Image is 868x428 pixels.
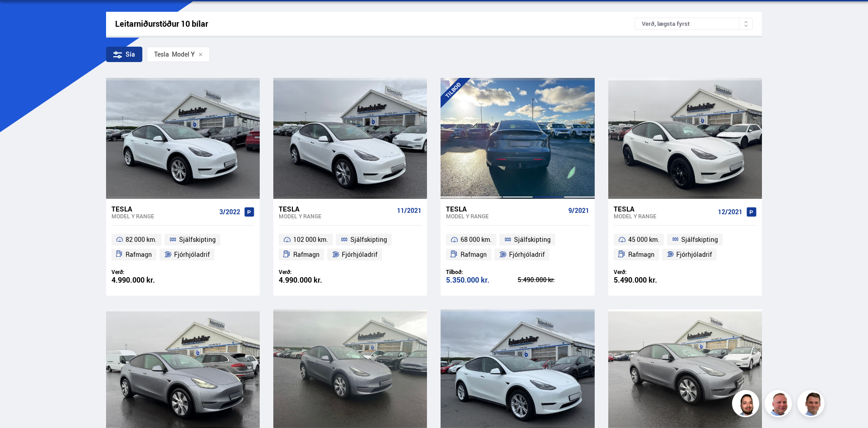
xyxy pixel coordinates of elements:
[273,199,427,296] a: Tesla Model Y RANGE 11/2021 102 000 km. Sjálfskipting Rafmagn Fjórhjóladrif Verð: 4.990.000 kr.
[126,234,157,245] span: 82 000 km.
[179,234,216,245] span: Sjálfskipting
[174,249,210,260] span: Fjórhjóladrif
[676,249,712,260] span: Fjórhjóladrif
[279,205,393,213] div: Tesla
[568,207,589,214] span: 9/2021
[635,18,753,30] div: Verð, lægsta fyrst
[126,249,152,260] span: Rafmagn
[614,276,685,284] div: 5.490.000 kr.
[446,269,518,275] div: Tilboð:
[279,213,393,219] div: Model Y RANGE
[446,205,564,213] div: Tesla
[115,19,635,29] div: Leitarniðurstöður 10 bílar
[608,199,762,296] a: Tesla Model Y RANGE 12/2021 45 000 km. Sjálfskipting Rafmagn Fjórhjóladrif Verð: 5.490.000 kr.
[112,276,183,284] div: 4.990.000 kr.
[446,213,564,219] div: Model Y RANGE
[446,276,518,284] div: 5.350.000 kr.
[342,249,378,260] span: Fjórhjóladrif
[614,205,714,213] div: Tesla
[112,213,216,219] div: Model Y RANGE
[154,51,195,58] span: Model Y
[219,208,240,216] span: 3/2022
[350,234,387,245] span: Sjálfskipting
[509,249,545,260] span: Fjórhjóladrif
[106,47,142,62] div: Sía
[112,269,183,275] div: Verð:
[106,199,260,296] a: Tesla Model Y RANGE 3/2022 82 000 km. Sjálfskipting Rafmagn Fjórhjóladrif Verð: 4.990.000 kr.
[461,234,492,245] span: 68 000 km.
[518,277,589,283] div: 5.490.000 kr.
[628,249,655,260] span: Rafmagn
[614,269,685,275] div: Verð:
[733,391,761,418] img: nhp88E3Fdnt1Opn2.png
[461,249,487,260] span: Rafmagn
[7,4,34,31] button: Opna LiveChat spjallviðmót
[628,234,659,245] span: 45 000 km.
[279,269,350,275] div: Verð:
[799,391,826,418] img: FbJEzSuNWCJXmdc-.webp
[397,207,422,214] span: 11/2021
[154,51,169,58] div: Tesla
[718,208,742,216] span: 12/2021
[766,391,793,418] img: siFngHWaQ9KaOqBr.png
[441,199,594,296] a: Tesla Model Y RANGE 9/2021 68 000 km. Sjálfskipting Rafmagn Fjórhjóladrif Tilboð: 5.350.000 kr. 5...
[279,276,350,284] div: 4.990.000 kr.
[293,249,320,260] span: Rafmagn
[112,205,216,213] div: Tesla
[681,234,718,245] span: Sjálfskipting
[293,234,328,245] span: 102 000 km.
[614,213,714,219] div: Model Y RANGE
[514,234,551,245] span: Sjálfskipting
